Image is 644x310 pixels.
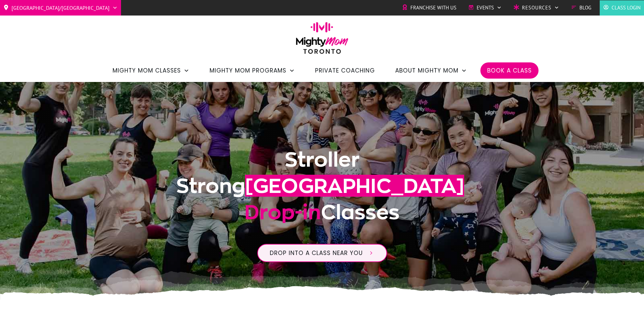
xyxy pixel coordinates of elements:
a: [GEOGRAPHIC_DATA]/[GEOGRAPHIC_DATA] [3,2,118,13]
span: Drop into a class near you [270,249,363,257]
a: Franchise with Us [402,3,456,13]
span: Drop-in [244,201,321,223]
span: Class Login [612,3,641,13]
a: Resources [514,3,559,13]
a: About Mighty Mom [395,65,467,76]
span: Events [477,3,494,13]
span: [GEOGRAPHIC_DATA]/[GEOGRAPHIC_DATA] [11,2,110,13]
span: Blog [579,3,591,13]
span: About Mighty Mom [395,65,458,76]
a: Mighty Mom Classes [113,65,189,76]
span: [GEOGRAPHIC_DATA] [245,175,464,197]
span: Mighty Mom Programs [210,65,286,76]
span: Resources [522,3,551,13]
span: Franchise with Us [410,3,456,13]
a: Private Coaching [315,65,375,76]
a: Drop into a class near you [257,244,387,262]
img: mightymom-logo-toronto [292,22,352,59]
a: Mighty Mom Programs [210,65,295,76]
a: Events [468,3,502,13]
a: Blog [571,3,591,13]
h1: Stroller Strong Classes [140,146,504,233]
span: Mighty Mom Classes [113,65,181,76]
a: Book a Class [487,65,532,76]
a: Class Login [603,3,641,13]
